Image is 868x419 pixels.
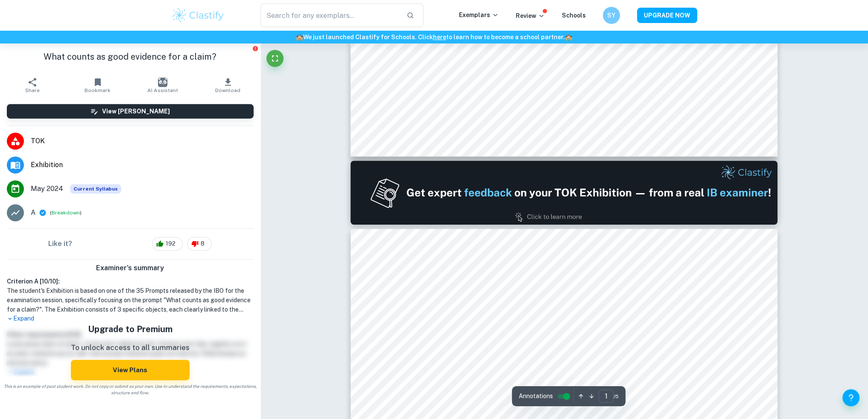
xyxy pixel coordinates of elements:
[7,286,254,314] h1: The student's Exhibition is based on one of the 35 Prompts released by the IBO for the examinatio...
[158,78,167,87] img: AI Assistant
[31,160,254,170] span: Exhibition
[7,50,254,63] h1: What counts as good evidence for a claim?
[71,360,190,380] button: View Plans
[215,87,240,93] span: Download
[70,184,121,194] div: This exemplar is based on the current syllabus. Feel free to refer to it for inspiration/ideas wh...
[152,237,183,251] div: 192
[614,393,619,400] span: / 5
[147,87,178,93] span: AI Assistant
[48,239,72,249] h6: Like it?
[171,7,225,24] img: Clastify logo
[7,104,254,118] button: View [PERSON_NAME]
[102,107,170,116] h6: View [PERSON_NAME]
[603,7,620,24] button: SY
[70,184,121,194] span: Current Syllabus
[161,240,180,248] span: 192
[459,10,499,20] p: Exemplars
[196,240,209,248] span: 8
[195,73,260,97] button: Download
[433,34,446,40] a: here
[606,11,616,20] h6: SY
[252,45,259,52] button: Report issue
[7,277,254,286] h6: Criterion A [ 10 / 10 ]:
[351,161,777,225] img: Ad
[637,8,697,23] button: UPGRADE NOW
[260,3,400,27] input: Search for any exemplars...
[31,208,35,218] p: A
[565,34,572,40] span: 🏫
[50,209,82,217] span: ( )
[562,12,586,19] a: Schools
[52,209,80,217] button: Breakdown
[296,34,303,40] span: 🏫
[31,184,63,194] span: May 2024
[266,50,283,67] button: Fullscreen
[31,136,254,146] span: TOK
[842,389,859,406] button: Help and Feedback
[3,263,257,273] h6: Examiner's summary
[71,323,190,335] h5: Upgrade to Premium
[7,314,254,323] p: Expand
[65,73,130,97] button: Bookmark
[187,237,212,251] div: 8
[71,342,190,353] p: To unlock access to all summaries
[85,87,111,93] span: Bookmark
[25,87,40,93] span: Share
[130,73,195,97] button: AI Assistant
[516,11,545,20] p: Review
[519,392,553,401] span: Annotations
[2,32,866,42] h6: We just launched Clastify for Schools. Click to learn how to become a school partner.
[3,383,257,396] span: This is an example of past student work. Do not copy or submit as your own. Use to understand the...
